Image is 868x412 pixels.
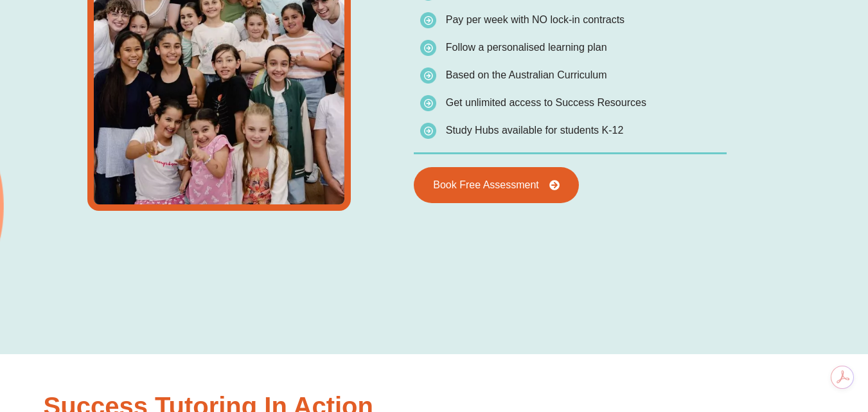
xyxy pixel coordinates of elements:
img: icon-list.png [420,12,436,28]
span: Get unlimited access to Success Resources [446,97,646,108]
img: icon-list.png [420,40,436,56]
span: Pay per week with NO lock-in contracts [446,14,624,25]
span: Book Free Assessment [433,180,539,190]
button: Draw [346,1,364,19]
img: icon-list.png [420,67,436,84]
span: of ⁨0⁩ [135,1,154,19]
span: Follow a personalised learning plan [446,42,607,53]
a: Book Free Assessment [414,167,579,203]
iframe: Chat Widget [804,350,868,412]
span: Study Hubs available for students K-12 [446,125,624,136]
img: icon-list.png [420,95,436,111]
span: Based on the Australian Curriculum [446,69,607,80]
button: Add or edit images [364,1,382,19]
button: Text [328,1,346,19]
img: icon-list.png [420,123,436,139]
